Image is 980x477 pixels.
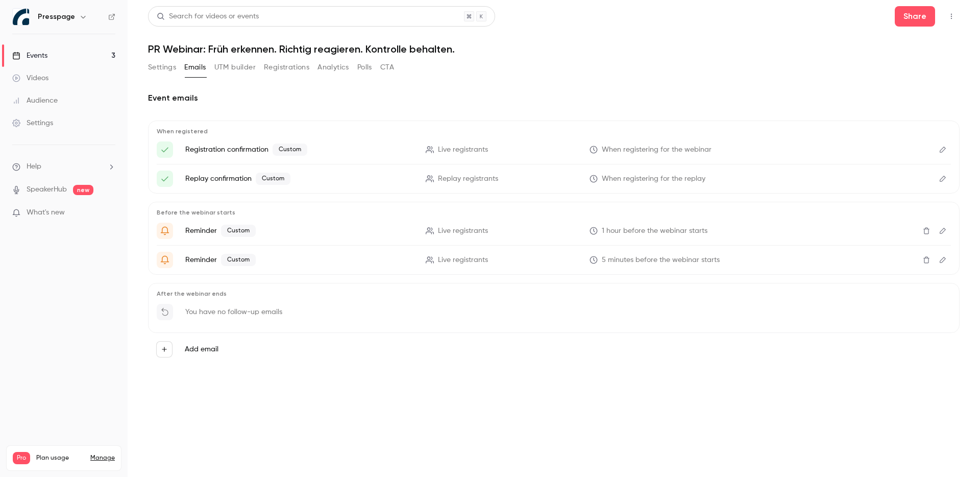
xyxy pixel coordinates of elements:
[185,307,282,317] p: You have no follow-up emails
[148,59,176,76] button: Settings
[935,141,951,158] button: Edit
[157,127,951,135] p: When registered
[602,255,720,266] span: 5 minutes before the webinar starts
[918,252,935,268] button: Delete
[12,118,53,128] div: Settings
[148,92,960,104] h2: Event emails
[602,145,712,155] span: When registering for the webinar
[185,225,413,237] p: Reminder
[27,184,67,195] a: SpeakerHub
[157,11,259,22] div: Search for videos or events
[256,173,290,185] span: Custom
[157,171,951,187] li: Here's your access link to {{ event_name }}!
[185,254,413,266] p: Reminder
[157,141,951,158] li: Hier ist Ihr Zugangslink zu {{ event_name }}!
[12,161,115,172] li: help-dropdown-opener
[36,454,84,462] span: Plan usage
[602,174,705,184] span: When registering for the replay
[214,59,256,76] button: UTM builder
[357,59,372,76] button: Polls
[438,255,488,266] span: Live registrants
[157,290,951,298] p: After the webinar ends
[380,59,394,76] button: CTA
[438,226,488,236] span: Live registrants
[438,145,488,155] span: Live registrants
[918,223,935,239] button: Delete
[12,51,47,61] div: Events
[185,144,413,156] p: Registration confirmation
[935,171,951,187] button: Edit
[184,59,206,76] button: Emails
[27,207,65,218] span: What's new
[935,252,951,268] button: Edit
[602,226,707,236] span: 1 hour before the webinar starts
[103,208,115,218] iframe: Noticeable Trigger
[273,144,307,156] span: Custom
[13,9,29,25] img: Presspage
[438,174,498,184] span: Replay registrants
[27,161,41,172] span: Help
[13,452,30,464] span: Pro
[935,223,951,239] button: Edit
[185,173,413,185] p: Replay confirmation
[12,96,58,106] div: Audience
[221,225,256,237] span: Custom
[895,6,935,27] button: Share
[90,454,115,462] a: Manage
[12,73,48,83] div: Videos
[264,59,309,76] button: Registrations
[38,12,75,22] h6: Presspage
[157,208,951,217] p: Before the webinar starts
[157,223,951,239] li: {{ channel_name }} beginnt in 1 Stunde!
[221,254,256,266] span: Custom
[185,344,218,354] label: Add email
[148,43,960,55] h1: PR Webinar: Früh erkennen. Richtig reagieren. Kontrolle behalten.
[317,59,349,76] button: Analytics
[73,185,93,195] span: new
[157,252,951,268] li: {{ channel_name }} startet JETZT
